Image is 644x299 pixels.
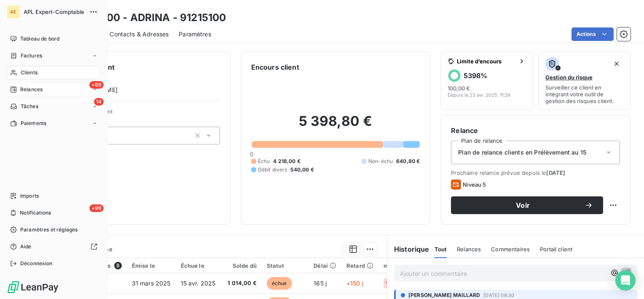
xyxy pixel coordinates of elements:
span: Échu [258,158,270,165]
span: 31 mars 2025 [132,280,171,287]
span: Depuis le 23 avr. 2025, 11:29 [448,92,510,98]
span: Relances [457,246,481,253]
span: Gestion du risque [545,74,593,81]
div: Solde dû [228,262,257,269]
div: Open Intercom Messenger [615,270,636,291]
div: AE [7,5,20,19]
span: +99 [89,204,104,212]
button: Limite d’encours5398%100,00 €Depuis le 23 avr. 2025, 11:29 [440,52,533,110]
span: Paramètres et réglages [20,226,78,234]
div: Délai [314,262,336,269]
span: 100,00 € [448,85,470,92]
span: Paiements [21,120,46,127]
div: Statut [267,262,303,269]
span: 640,80 € [396,158,420,165]
span: Voir [461,202,585,209]
span: 0 [250,151,253,158]
span: 15 avr. 2025 [181,280,216,287]
h6: 5398 % [464,71,487,80]
span: 8 [114,262,122,269]
span: 1 014,00 € [228,279,257,288]
a: Aide [7,240,101,253]
div: Émise le [132,262,171,269]
span: 540,00 € [290,166,314,174]
h6: Historique [387,244,429,254]
span: 4 218,00 € [273,158,301,165]
span: Notifications [20,209,51,217]
span: Déconnexion [20,260,53,267]
span: Tout [435,246,447,253]
span: Prochaine relance prévue depuis le [451,169,620,176]
span: Débit divers [258,166,287,174]
span: 14 [94,98,104,106]
span: Niveau 5 [463,181,486,188]
span: APL Expert-Comptable [24,8,84,15]
span: [DATE] 08:30 [483,293,514,298]
h6: Encours client [251,62,299,72]
h6: Informations client [51,62,220,72]
span: Commentaires [491,246,530,253]
span: Tâches [21,103,38,110]
span: Paramètres [179,30,211,38]
span: [DATE] [546,169,565,176]
span: +150 j [346,280,363,287]
span: Non-échu [368,158,393,165]
h2: 5 398,80 € [251,113,420,138]
span: Contacts & Adresses [110,30,169,38]
h3: 91215100 - ADRINA - 91215100 [74,10,226,25]
span: Imports [20,192,39,200]
span: Limite d’encours [457,58,515,65]
span: Portail client [540,246,572,253]
div: mode de paiement [384,262,435,269]
div: Retard [346,262,373,269]
span: Plan de relance clients en Prélèvement au 15 [458,148,586,157]
span: [PERSON_NAME] MAILLARD [408,291,480,299]
span: 165 j [314,280,327,287]
span: échue [267,277,292,290]
span: Tableau de bord [20,35,59,43]
img: Logo LeanPay [7,280,59,294]
span: Factures [21,52,42,60]
button: Voir [451,196,603,214]
span: Clients [21,69,38,76]
span: +99 [89,81,104,89]
div: Échue le [181,262,218,269]
span: Propriétés Client [68,108,220,120]
button: Actions [572,27,614,41]
button: Gestion du risqueSurveiller ce client en intégrant votre outil de gestion des risques client. [538,52,631,110]
h6: Relance [451,125,620,136]
span: Relances [20,86,43,93]
span: VIR [386,281,394,286]
span: Surveiller ce client en intégrant votre outil de gestion des risques client. [545,84,623,104]
span: Aide [20,243,32,250]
